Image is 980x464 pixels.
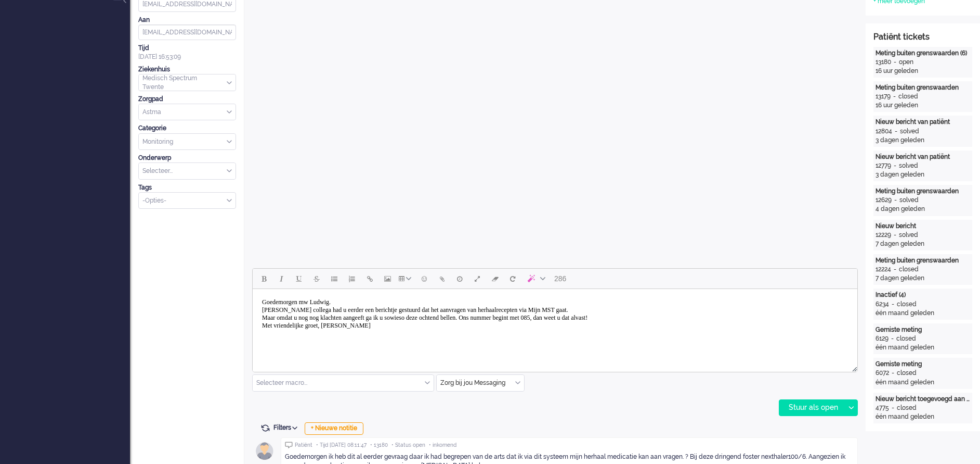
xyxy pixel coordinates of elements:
[876,309,970,318] div: één maand geleden
[305,422,363,435] div: + Nieuwe notitie
[272,270,290,287] button: Italic
[554,274,566,283] span: 286
[876,205,970,214] div: 4 dagen geleden
[892,127,900,136] div: -
[889,404,897,412] div: -
[876,334,888,343] div: 6129
[876,395,970,404] div: Nieuw bericht toegevoegd aan gesprek
[876,170,970,179] div: 3 dagen geleden
[876,67,970,76] div: 16 uur geleden
[898,92,918,101] div: closed
[290,270,308,287] button: Underline
[899,265,919,274] div: closed
[138,44,236,53] div: Tijd
[876,360,970,369] div: Gemiste meting
[361,270,378,287] button: Insert/edit link
[876,412,970,421] div: één maand geleden
[308,270,325,287] button: Strikethrough
[876,222,970,231] div: Nieuw bericht
[396,270,415,287] button: Table
[876,274,970,283] div: 7 dagen geleden
[876,92,891,101] div: 13179
[876,369,889,378] div: 6072
[900,127,919,136] div: solved
[876,196,892,205] div: 12629
[550,270,571,287] button: 286
[876,161,891,170] div: 12779
[370,442,388,449] span: • 13180
[891,231,899,240] div: -
[897,369,917,378] div: closed
[138,95,236,104] div: Zorgpad
[273,424,301,431] span: Filters
[138,192,236,209] div: Select Tags
[255,270,272,287] button: Bold
[891,58,899,67] div: -
[876,187,970,196] div: Meting buiten grenswaarden
[343,270,361,287] button: Numbered list
[295,442,312,449] span: Patiënt
[876,291,970,299] div: Inactief (4)
[891,265,899,274] div: -
[876,265,891,274] div: 12224
[876,300,889,309] div: 6234
[876,256,970,265] div: Meting buiten grenswaarden
[138,16,236,24] div: Aan
[415,270,433,287] button: Emoticons
[521,270,550,287] button: AI
[876,127,892,136] div: 12804
[138,65,236,74] div: Ziekenhuis
[378,270,396,287] button: Insert/edit image
[899,58,913,67] div: open
[429,442,456,449] span: • inkomend
[891,92,898,101] div: -
[899,161,918,170] div: solved
[896,334,916,343] div: closed
[876,325,970,334] div: Gemiste meting
[876,136,970,145] div: 3 dagen geleden
[899,196,919,205] div: solved
[876,404,889,412] div: 4775
[876,378,970,387] div: één maand geleden
[316,442,367,449] span: • Tijd [DATE] 08:11:47
[253,289,857,362] iframe: Rich Text Area
[876,101,970,110] div: 16 uur geleden
[889,300,897,309] div: -
[876,240,970,248] div: 7 dagen geleden
[876,49,970,58] div: Meting buiten grenswaarden (6)
[138,124,236,133] div: Categorie
[889,369,897,378] div: -
[876,153,970,161] div: Nieuw bericht van patiënt
[468,270,486,287] button: Fullscreen
[888,334,896,343] div: -
[899,231,918,240] div: solved
[138,154,236,162] div: Onderwerp
[876,343,970,352] div: één maand geleden
[897,404,917,412] div: closed
[504,270,521,287] button: Reset content
[138,44,236,61] div: [DATE] 16:53:09
[891,161,899,170] div: -
[433,270,451,287] button: Add attachment
[897,300,917,309] div: closed
[848,362,857,372] div: Resize
[486,270,504,287] button: Clear formatting
[876,58,891,67] div: 13180
[252,438,278,464] img: avatar
[285,442,293,448] img: ic_chat_grey.svg
[892,196,899,205] div: -
[876,118,970,127] div: Nieuw bericht van patiënt
[391,442,425,449] span: • Status open
[873,31,972,43] div: Patiënt tickets
[138,183,236,192] div: Tags
[451,270,468,287] button: Delay message
[779,400,844,416] div: Stuur als open
[876,231,891,240] div: 12229
[325,270,343,287] button: Bullet list
[876,83,970,92] div: Meting buiten grenswaarden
